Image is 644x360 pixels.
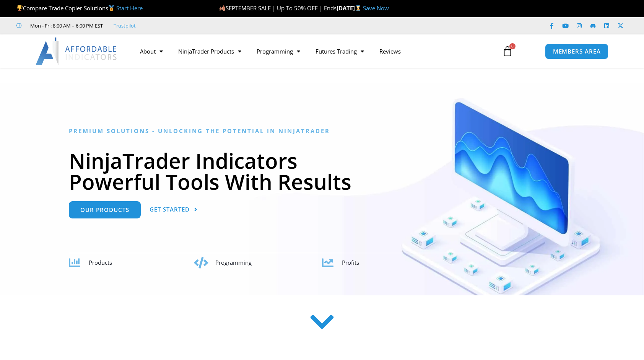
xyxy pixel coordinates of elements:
span: 0 [509,43,516,49]
span: MEMBERS AREA [553,49,601,54]
a: Trustpilot [114,21,136,30]
img: LogoAI | Affordable Indicators – NinjaTrader [36,37,118,65]
span: Profits [342,259,359,266]
span: Compare Trade Copier Solutions [16,4,143,12]
a: Get Started [150,201,198,218]
a: Start Here [116,4,143,12]
h6: Premium Solutions - Unlocking the Potential in NinjaTrader [69,127,576,135]
a: Our Products [69,201,141,218]
span: Mon - Fri: 8:00 AM – 6:00 PM EST [28,21,103,30]
a: Futures Trading [308,42,372,60]
a: MEMBERS AREA [545,44,609,59]
strong: [DATE] [337,4,363,12]
span: SEPTEMBER SALE | Up To 50% OFF | Ends [219,4,337,12]
a: 0 [491,40,524,62]
img: 🥇 [109,5,114,11]
span: Programming [215,259,252,266]
span: Our Products [80,207,129,213]
nav: Menu [132,42,493,60]
img: 🏆 [17,5,23,11]
a: Programming [249,42,308,60]
a: NinjaTrader Products [171,42,249,60]
a: Reviews [372,42,408,60]
span: Products [89,259,112,266]
img: ⌛ [355,5,361,11]
a: Save Now [363,4,389,12]
a: About [132,42,171,60]
img: 🍂 [220,5,225,11]
span: Get Started [150,207,190,212]
h1: NinjaTrader Indicators Powerful Tools With Results [69,150,576,192]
